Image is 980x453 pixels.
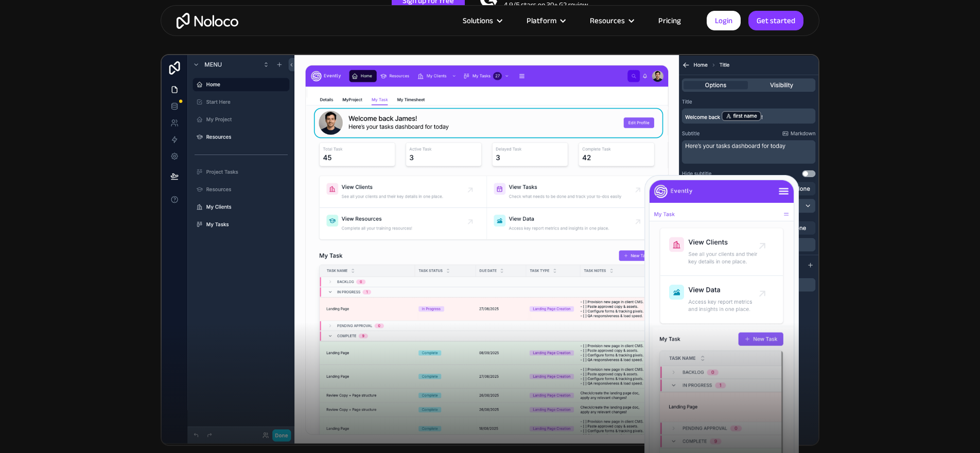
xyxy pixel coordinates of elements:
div: Solutions [463,14,493,27]
div: Solutions [450,14,514,27]
a: Login [707,11,741,30]
a: Get started [748,11,803,30]
div: Resources [577,14,645,27]
a: home [177,13,238,29]
div: Resources [590,14,625,27]
div: Platform [527,14,556,27]
a: Pricing [645,14,694,27]
div: Platform [514,14,577,27]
